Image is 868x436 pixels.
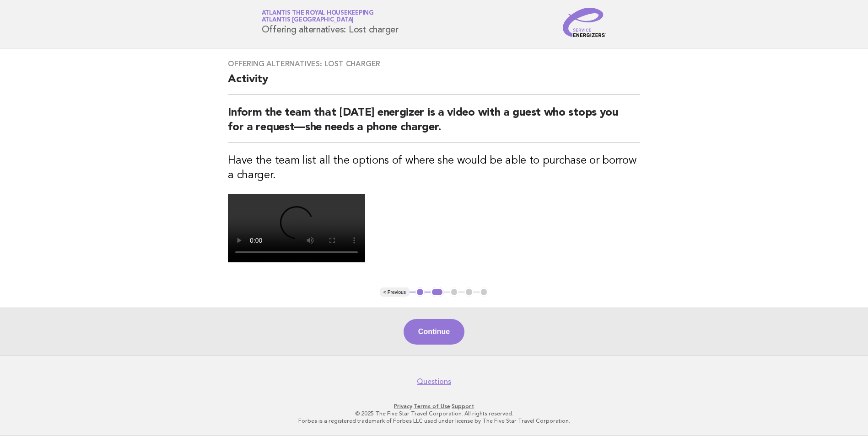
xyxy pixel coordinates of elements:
p: · · [154,403,714,410]
h2: Inform the team that [DATE] energizer is a video with a guest who stops you for a request—she nee... [228,106,640,143]
button: 2 [431,287,444,297]
button: < Previous [380,287,410,297]
img: Service Energizers [563,8,607,37]
span: Atlantis [GEOGRAPHIC_DATA] [262,17,354,23]
p: © 2025 The Five Star Travel Corporation. All rights reserved. [154,410,714,417]
a: Privacy [394,403,412,409]
button: 1 [415,287,425,297]
button: Continue [404,319,464,345]
h2: Activity [228,72,640,95]
p: Forbes is a registered trademark of Forbes LLC used under license by The Five Star Travel Corpora... [154,417,714,425]
h1: Offering alternatives: Lost charger [262,11,399,34]
a: Support [452,403,474,409]
a: Questions [417,377,451,386]
h3: Have the team list all the options of where she would be able to purchase or borrow a charger. [228,154,640,183]
h3: Offering alternatives: Lost charger [228,59,640,69]
a: Atlantis the Royal HousekeepingAtlantis [GEOGRAPHIC_DATA] [262,10,374,23]
a: Terms of Use [414,403,450,409]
